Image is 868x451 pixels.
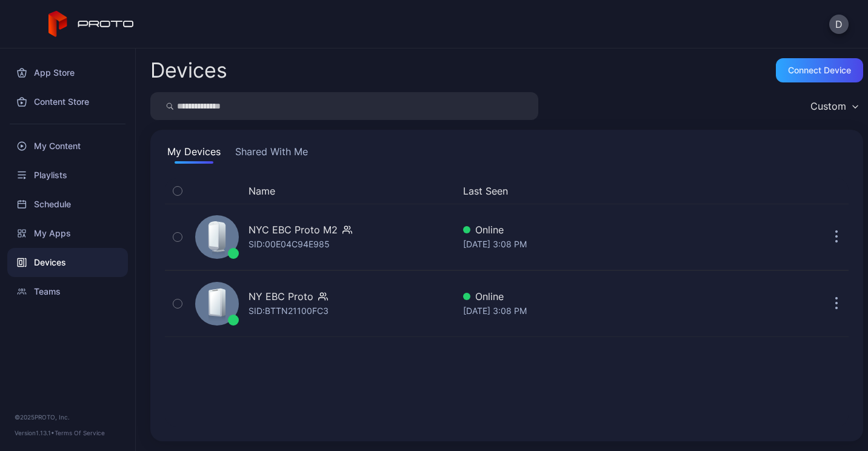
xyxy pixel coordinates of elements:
button: Connect device [776,58,863,82]
div: NYC EBC Proto M2 [249,222,338,237]
div: Online [463,289,696,304]
a: Content Store [7,87,128,116]
div: Options [824,184,849,198]
div: SID: BTTN21100FC3 [249,304,329,318]
h2: Devices [150,59,227,81]
a: Teams [7,277,128,306]
a: Terms Of Service [55,429,105,436]
div: SID: 00E04C94E985 [249,237,330,252]
a: My Apps [7,219,128,248]
div: © 2025 PROTO, Inc. [15,412,121,422]
a: My Content [7,132,128,161]
button: D [829,15,849,34]
button: Shared With Me [233,144,310,164]
button: Custom [804,92,863,120]
span: Version 1.13.1 • [15,429,55,436]
a: Playlists [7,161,128,190]
div: Connect device [788,65,851,75]
div: [DATE] 3:08 PM [463,304,696,318]
div: Online [463,222,696,237]
div: [DATE] 3:08 PM [463,237,696,252]
button: Last Seen [463,184,691,198]
div: NY EBC Proto [249,289,313,304]
div: Update Device [701,184,810,198]
button: Name [249,184,275,198]
a: Devices [7,248,128,277]
a: App Store [7,58,128,87]
button: My Devices [165,144,223,164]
a: Schedule [7,190,128,219]
div: Custom [810,100,846,112]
